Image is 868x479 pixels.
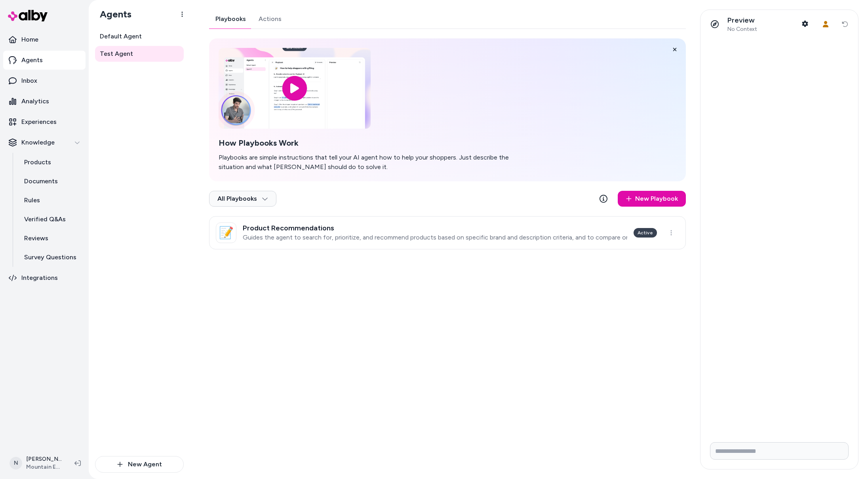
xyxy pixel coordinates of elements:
a: Agents [3,51,86,70]
p: Agents [21,55,43,65]
div: 📝 [216,222,236,243]
a: Test Agent [95,46,184,62]
p: [PERSON_NAME] [26,455,62,463]
p: Reviews [24,234,48,243]
p: Playbooks are simple instructions that tell your AI agent how to help your shoppers. Just describ... [219,153,523,172]
input: Write your prompt here [710,442,849,460]
p: Products [24,158,51,167]
p: Analytics [21,97,49,106]
div: Active [634,228,657,238]
p: Preview [727,16,757,25]
p: Guides the agent to search for, prioritize, and recommend products based on specific brand and de... [243,234,627,241]
h2: How Playbooks Work [219,138,523,148]
a: Experiences [3,112,86,131]
a: Products [16,153,86,172]
span: Mountain Equipment Company [26,463,62,471]
a: Rules [16,191,86,210]
span: All Playbooks [217,195,268,203]
a: Default Agent [95,29,184,44]
span: Default Agent [100,32,142,41]
button: N[PERSON_NAME]Mountain Equipment Company [5,450,68,476]
p: Survey Questions [24,253,76,262]
p: Verified Q&As [24,215,66,224]
a: Reviews [16,229,86,248]
p: Home [21,35,38,44]
a: Inbox [3,71,86,90]
a: Home [3,30,86,49]
a: Actions [252,10,288,29]
p: Experiences [21,117,57,127]
p: Rules [24,196,40,205]
a: Playbooks [209,10,252,29]
a: Verified Q&As [16,210,86,229]
a: Survey Questions [16,248,86,267]
span: No Context [727,26,757,33]
button: All Playbooks [209,191,276,207]
a: 📝Product RecommendationsGuides the agent to search for, prioritize, and recommend products based ... [209,216,686,249]
a: New Playbook [618,191,686,207]
p: Inbox [21,76,37,86]
span: N [10,457,22,469]
span: Test Agent [100,49,133,59]
h3: Product Recommendations [243,224,627,232]
img: alby Logo [8,10,48,21]
h1: Agents [93,8,131,20]
p: Integrations [21,273,58,283]
a: Documents [16,172,86,191]
a: Analytics [3,92,86,111]
p: Knowledge [21,138,55,147]
p: Documents [24,177,58,186]
button: Knowledge [3,133,86,152]
a: Integrations [3,268,86,287]
button: New Agent [95,456,184,473]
